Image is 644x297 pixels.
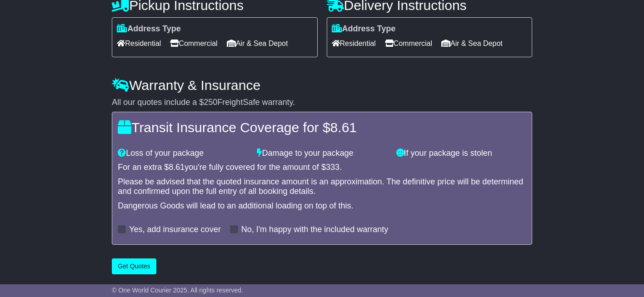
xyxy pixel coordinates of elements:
span: Air & Sea Depot [227,36,288,50]
label: Address Type [332,24,396,34]
h4: Warranty & Insurance [112,78,532,93]
div: Loss of your package [113,148,252,158]
h4: Transit Insurance Coverage for $ [118,120,526,135]
span: Residential [117,36,161,50]
span: 333 [326,163,339,172]
div: If your package is stolen [392,148,531,158]
span: 8.61 [169,163,185,172]
div: For an extra $ you're fully covered for the amount of $ . [118,163,526,173]
button: Get Quotes [112,258,156,274]
span: © One World Courier 2025. All rights reserved. [112,287,243,294]
span: 250 [204,98,217,107]
span: Commercial [170,36,217,50]
div: Damage to your package [252,148,391,158]
label: Address Type [117,24,181,34]
div: Please be advised that the quoted insurance amount is an approximation. The definitive price will... [118,177,526,197]
span: Commercial [385,36,432,50]
div: All our quotes include a $ FreightSafe warranty. [112,98,532,108]
span: 8.61 [330,120,357,135]
label: No, I'm happy with the included warranty [241,225,389,235]
span: Residential [332,36,376,50]
div: Dangerous Goods will lead to an additional loading on top of this. [118,201,526,211]
span: Air & Sea Depot [441,36,503,50]
label: Yes, add insurance cover [129,225,220,235]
